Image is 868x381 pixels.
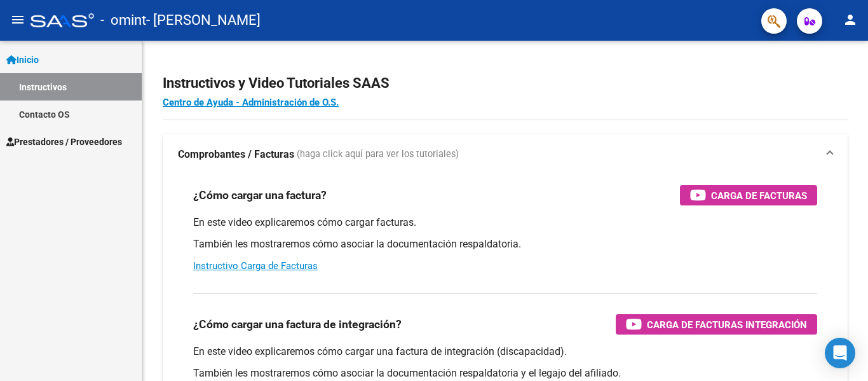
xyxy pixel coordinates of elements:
[10,12,25,27] mat-icon: menu
[193,260,318,272] a: Instructivo Carga de Facturas
[680,185,817,205] button: Carga de Facturas
[711,188,807,204] span: Carga de Facturas
[193,237,817,251] p: También les mostraremos cómo asociar la documentación respaldatoria.
[6,135,122,149] span: Prestadores / Proveedores
[297,148,459,162] span: (haga click aquí para ver los tutoriales)
[163,97,339,108] a: Centro de Ayuda - Administración de O.S.
[193,345,817,359] p: En este video explicaremos cómo cargar una factura de integración (discapacidad).
[193,315,402,333] h3: ¿Cómo cargar una factura de integración?
[163,134,848,175] mat-expansion-panel-header: Comprobantes / Facturas (haga click aquí para ver los tutoriales)
[647,317,807,333] span: Carga de Facturas Integración
[843,12,858,27] mat-icon: person
[193,366,817,380] p: También les mostraremos cómo asociar la documentación respaldatoria y el legajo del afiliado.
[193,216,817,230] p: En este video explicaremos cómo cargar facturas.
[100,6,146,34] span: - omint
[193,186,327,204] h3: ¿Cómo cargar una factura?
[163,71,848,95] h2: Instructivos y Video Tutoriales SAAS
[146,6,261,34] span: - [PERSON_NAME]
[616,314,817,335] button: Carga de Facturas Integración
[178,148,294,162] strong: Comprobantes / Facturas
[6,53,39,67] span: Inicio
[825,338,855,368] div: Open Intercom Messenger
